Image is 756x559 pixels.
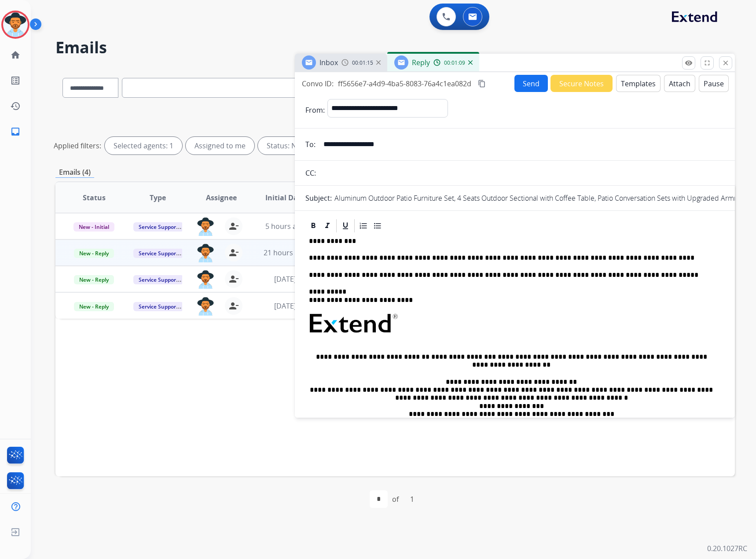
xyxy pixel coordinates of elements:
[10,50,21,60] mat-icon: home
[392,494,399,504] div: of
[258,137,351,154] div: Status: New - Initial
[197,297,214,316] img: agent-avatar
[74,302,114,311] span: New - Reply
[403,490,421,508] div: 1
[305,193,332,203] p: Subject:
[54,140,101,151] p: Applied filters:
[307,219,320,232] div: Bold
[302,78,334,89] p: Convo ID:
[133,222,183,232] span: Service Support
[105,137,182,154] div: Selected agents: 1
[305,139,316,150] p: To:
[274,274,296,284] span: [DATE]
[352,59,373,66] span: 00:01:15
[197,244,214,262] img: agent-avatar
[338,79,471,88] span: ff5656e7-a4d9-4ba5-8083-76a4c1ea082d
[357,219,370,232] div: Ordered List
[685,59,693,67] mat-icon: remove_red_eye
[664,75,695,92] button: Attach
[197,217,214,236] img: agent-avatar
[55,167,94,178] p: Emails (4)
[265,221,305,231] span: 5 hours ago
[514,75,548,92] button: Send
[74,249,114,258] span: New - Reply
[478,80,486,88] mat-icon: content_copy
[550,75,613,92] button: Secure Notes
[305,168,316,178] p: CC:
[10,75,21,86] mat-icon: list_alt
[83,192,106,203] span: Status
[722,59,730,67] mat-icon: close
[133,302,183,311] span: Service Support
[10,126,21,137] mat-icon: inbox
[703,59,711,67] mat-icon: fullscreen
[74,275,114,284] span: New - Reply
[444,59,465,66] span: 00:01:09
[228,247,239,258] mat-icon: person_remove
[3,12,28,37] img: avatar
[707,543,747,554] p: 0.20.1027RC
[265,192,305,203] span: Initial Date
[319,58,338,67] span: Inbox
[228,221,239,232] mat-icon: person_remove
[150,192,166,203] span: Type
[339,219,352,232] div: Underline
[206,192,237,203] span: Assignee
[274,301,296,311] span: [DATE]
[228,301,239,311] mat-icon: person_remove
[264,248,307,257] span: 21 hours ago
[73,222,114,232] span: New - Initial
[321,219,334,232] div: Italic
[616,75,661,92] button: Templates
[371,219,384,232] div: Bullet List
[699,75,729,92] button: Pause
[186,137,254,154] div: Assigned to me
[55,39,735,56] h2: Emails
[197,270,214,289] img: agent-avatar
[305,105,325,115] p: From:
[228,274,239,284] mat-icon: person_remove
[10,101,21,111] mat-icon: history
[133,249,183,258] span: Service Support
[412,58,430,67] span: Reply
[133,275,183,284] span: Service Support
